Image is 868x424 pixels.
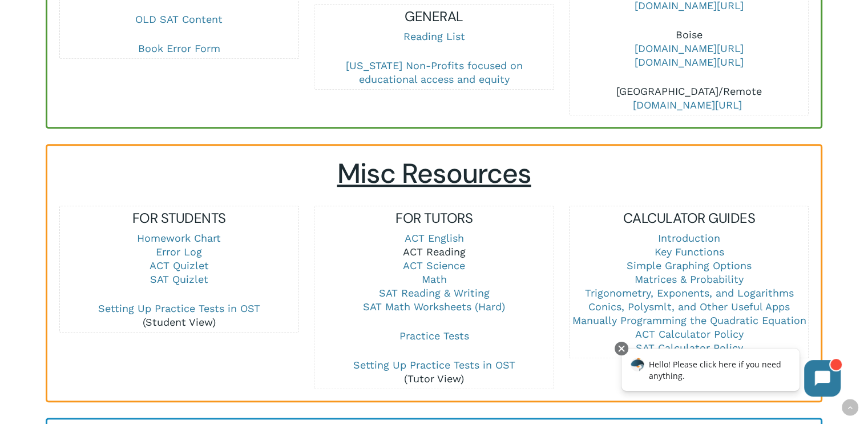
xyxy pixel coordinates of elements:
a: Conics, Polysmlt, and Other Useful Apps [588,301,790,313]
a: Practice Tests [399,330,469,342]
a: Introduction [658,232,720,244]
a: Key Functions [654,246,724,258]
a: [DOMAIN_NAME][URL] [635,42,744,54]
a: [DOMAIN_NAME][URL] [635,56,744,68]
a: Manually Programming the Quadratic Equation [572,314,806,326]
a: Homework Chart [137,232,221,244]
a: Error Log [156,246,202,258]
p: (Student View) [60,302,298,329]
a: Matrices & Probability [635,273,744,285]
a: SAT Reading & Writing [378,287,489,299]
a: ACT Science [403,259,465,271]
a: [US_STATE] Non-Profits focused on educational access and equity [345,59,522,85]
iframe: Chatbot [609,339,852,408]
p: (Tutor View) [314,358,553,386]
a: Setting Up Practice Tests in OST [98,302,260,314]
a: ACT Reading [402,246,465,258]
a: SAT Math Worksheets (Hard) [363,301,505,313]
h5: FOR STUDENTS [60,209,298,227]
a: Book Error Form [138,42,220,54]
a: Simple Graphing Options [627,259,752,271]
a: SAT Quizlet [150,273,208,285]
a: Reading List [403,30,465,42]
a: ACT Calculator Policy [635,328,743,340]
span: Misc Resources [337,155,531,191]
a: Trigonometry, Exponents, and Logarithms [584,287,793,299]
h5: FOR TUTORS [314,209,553,227]
h5: GENERAL [314,7,553,26]
h5: CALCULATOR GUIDES [570,209,808,227]
a: ACT English [404,232,463,244]
p: [GEOGRAPHIC_DATA]/Remote [570,85,808,112]
a: Setting Up Practice Tests in OST [353,359,515,371]
a: OLD SAT Content [135,13,223,25]
a: ACT Quizlet [150,259,209,271]
a: Math [421,273,446,285]
a: [DOMAIN_NAME][URL] [633,99,742,111]
p: Boise [570,28,808,85]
